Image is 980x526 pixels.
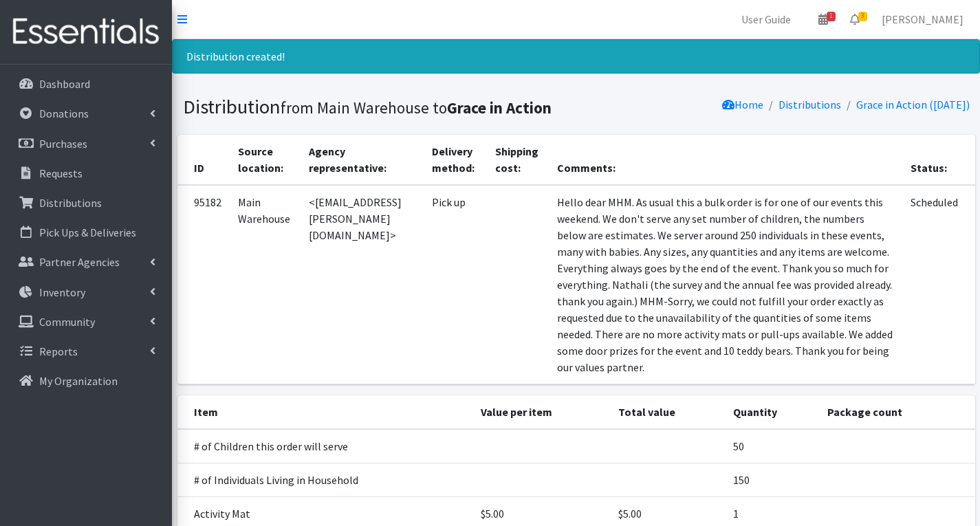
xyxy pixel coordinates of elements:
th: Item [177,395,472,429]
a: My Organization [6,367,166,395]
p: Requests [39,166,83,180]
img: HumanEssentials [6,9,166,55]
a: Requests [6,160,166,187]
p: Purchases [39,137,87,151]
p: Community [39,315,95,329]
p: My Organization [39,374,118,388]
h1: Distribution [183,95,571,119]
th: ID [177,135,230,185]
a: 3 [839,6,871,33]
a: Inventory [6,278,166,306]
a: Distributions [6,189,166,217]
b: Grace in Action [447,98,552,118]
p: Reports [39,344,78,358]
a: 1 [807,6,839,33]
a: Grace in Action ([DATE]) [856,98,970,111]
p: Distributions [39,196,102,210]
a: Community [6,308,166,336]
th: Source location: [230,135,301,185]
a: Dashboard [6,70,166,98]
span: 1 [827,12,836,21]
th: Status: [902,135,974,185]
td: Scheduled [902,185,974,384]
a: Distributions [778,98,841,111]
small: from Main Warehouse to [281,98,552,118]
a: Home [722,98,763,111]
p: Pick Ups & Deliveries [39,226,136,239]
th: Comments: [549,135,903,185]
p: Partner Agencies [39,255,120,269]
a: Donations [6,100,166,127]
a: Partner Agencies [6,248,166,276]
td: Hello dear MHM. As usual this a bulk order is for one of our events this weekend. We don't serve ... [549,185,903,384]
td: 150 [725,463,819,496]
a: User Guide [730,6,802,33]
td: Main Warehouse [230,185,301,384]
th: Value per item [472,395,610,429]
td: # of Children this order will serve [177,429,472,463]
th: Total value [610,395,725,429]
p: Donations [39,107,89,120]
a: Reports [6,338,166,365]
td: 50 [725,429,819,463]
th: Package count [819,395,974,429]
td: # of Individuals Living in Household [177,463,472,496]
a: Purchases [6,130,166,157]
th: Shipping cost: [487,135,549,185]
th: Agency representative: [301,135,424,185]
td: <[EMAIL_ADDRESS][PERSON_NAME][DOMAIN_NAME]> [301,185,424,384]
p: Inventory [39,285,85,299]
p: Dashboard [39,77,90,91]
td: 95182 [177,185,230,384]
th: Delivery method: [424,135,486,185]
th: Quantity [725,395,819,429]
span: 3 [858,12,867,21]
div: Distribution created! [172,39,980,74]
a: Pick Ups & Deliveries [6,219,166,246]
a: [PERSON_NAME] [871,6,974,33]
td: Pick up [424,185,486,384]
